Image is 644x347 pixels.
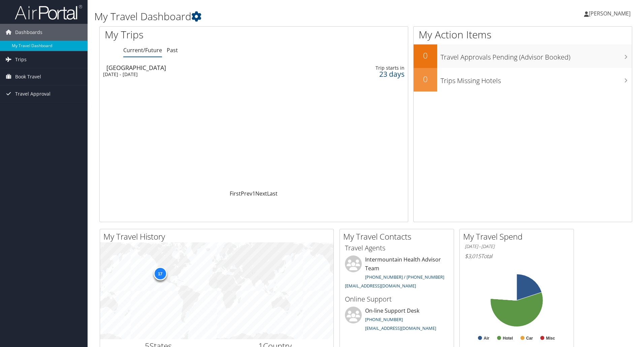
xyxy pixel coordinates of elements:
div: Trip starts in [335,65,404,71]
h2: My Travel Contacts [343,231,454,242]
text: Air [484,336,489,341]
h3: Trips Missing Hotels [441,73,632,85]
h3: Travel Approvals Pending (Advisor Booked) [441,49,632,62]
h6: Total [465,252,569,260]
a: Prev [241,190,252,197]
h3: Travel Agents [345,243,449,253]
span: Travel Approval [15,85,51,102]
a: [PHONE_NUMBER] / [PHONE_NUMBER] [365,274,444,280]
li: Intermountain Health Advisor Team [342,255,452,291]
h1: My Travel Dashboard [94,9,456,24]
a: Current/Future [123,46,162,54]
a: [PERSON_NAME] [584,3,637,24]
a: 0Trips Missing Hotels [414,68,632,92]
a: 0Travel Approvals Pending (Advisor Booked) [414,44,632,68]
span: $3,015 [465,252,481,260]
h3: Online Support [345,294,449,304]
a: First [230,190,241,197]
a: [EMAIL_ADDRESS][DOMAIN_NAME] [365,325,436,331]
span: [PERSON_NAME] [589,10,631,17]
span: Book Travel [15,68,41,85]
div: [GEOGRAPHIC_DATA] [106,65,297,71]
text: Car [526,336,533,341]
h2: My Travel Spend [463,231,574,242]
h2: My Travel History [103,231,333,242]
a: Past [167,46,178,54]
img: airportal-logo.png [15,4,82,20]
div: 23 days [335,71,404,77]
a: Next [255,190,267,197]
h2: 0 [414,50,437,61]
a: 1 [252,190,255,197]
div: [DATE] - [DATE] [103,71,293,77]
h6: [DATE] - [DATE] [465,243,569,250]
text: Hotel [503,336,513,341]
text: Misc [546,336,555,341]
a: [EMAIL_ADDRESS][DOMAIN_NAME] [345,283,416,289]
a: [PHONE_NUMBER] [365,316,403,322]
li: On-line Support Desk [342,307,452,334]
h1: My Trips [105,28,275,42]
span: Dashboards [15,24,42,41]
span: Trips [15,51,27,68]
a: Last [267,190,278,197]
div: 17 [153,267,167,280]
h1: My Action Items [414,28,632,42]
h2: 0 [414,73,437,85]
